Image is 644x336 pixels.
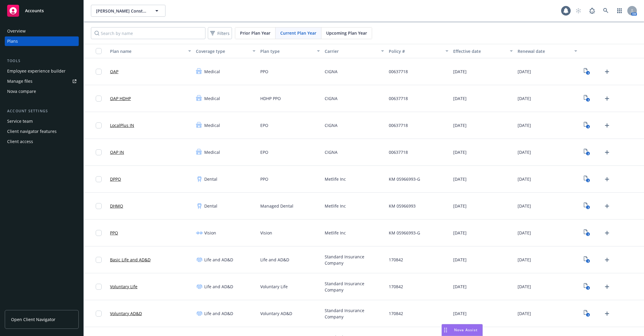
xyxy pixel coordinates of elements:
span: Standard Insurance Company [325,254,384,266]
div: Tools [5,58,79,64]
text: 3 [587,98,589,102]
span: [DATE] [453,95,467,102]
span: Life and AD&D [260,257,289,263]
a: View Plan Documents [582,309,592,318]
a: Upload Plan Documents [602,174,612,184]
a: View Plan Documents [582,148,592,157]
span: [DATE] [518,257,531,263]
span: Life and AD&D [204,310,233,317]
div: Carrier [325,48,378,54]
button: Coverage type [193,44,258,58]
a: Upload Plan Documents [602,309,612,318]
span: [DATE] [453,68,467,75]
input: Toggle Row Selected [96,69,102,75]
a: View Plan Documents [582,282,592,291]
button: [PERSON_NAME] Construction Company [91,5,165,17]
input: Toggle Row Selected [96,230,102,236]
span: EPO [260,122,268,128]
span: Metlife Inc [325,203,346,209]
span: 00637718 [389,149,408,155]
a: Upload Plan Documents [602,121,612,130]
div: Client navigator features [7,127,57,136]
div: Employee experience builder [7,66,66,76]
span: 170842 [389,283,403,290]
span: Medical [204,68,220,75]
a: View Plan Documents [582,174,592,184]
a: View Plan Documents [582,67,592,76]
div: Client access [7,137,33,146]
button: Plan type [258,44,322,58]
text: 3 [587,259,589,263]
span: [DATE] [453,257,467,263]
a: Report a Bug [586,5,598,17]
a: Start snowing [572,5,584,17]
text: 3 [587,152,589,156]
a: Overview [5,26,79,36]
span: [DATE] [453,230,467,236]
span: Prior Plan Year [240,30,270,36]
span: HDHP PPO [260,95,281,102]
a: Upload Plan Documents [602,228,612,238]
span: Metlife Inc [325,230,346,236]
text: 3 [587,313,589,317]
input: Toggle Row Selected [96,311,102,317]
input: Search by name [91,27,205,39]
div: Overview [7,26,26,36]
div: Plan name [110,48,185,54]
div: Policy # [389,48,442,54]
a: Upload Plan Documents [602,201,612,211]
span: [DATE] [518,310,531,317]
button: Renewal date [515,44,580,58]
span: Life and AD&D [204,283,233,290]
a: DPPO [110,176,121,182]
input: Toggle Row Selected [96,96,102,102]
span: 00637718 [389,68,408,75]
text: 3 [587,205,589,209]
input: Toggle Row Selected [96,122,102,128]
span: Medical [204,122,220,128]
input: Select all [96,48,102,54]
span: Current Plan Year [280,30,316,36]
button: Carrier [322,44,387,58]
a: OAP [110,68,118,75]
a: Voluntary Life [110,283,137,290]
span: Accounts [25,8,44,13]
span: Upcoming Plan Year [326,30,367,36]
span: [DATE] [518,176,531,182]
span: Life and AD&D [204,257,233,263]
input: Toggle Row Selected [96,284,102,290]
a: Switch app [614,5,626,17]
a: OAP IN [110,149,124,155]
span: Standard Insurance Company [325,307,384,320]
div: Plans [7,36,18,46]
span: CIGNA [325,122,338,128]
span: [DATE] [518,149,531,155]
text: 3 [587,71,589,75]
span: PPO [260,176,268,182]
div: Account settings [5,108,79,114]
a: Voluntary AD&D [110,310,142,317]
a: View Plan Documents [582,94,592,103]
a: Service team [5,116,79,126]
text: 3 [587,179,589,182]
span: [DATE] [453,203,467,209]
span: [DATE] [453,122,467,128]
span: Vision [204,230,216,236]
span: Metlife Inc [325,176,346,182]
span: 170842 [389,257,403,263]
a: Basic Life and AD&D [110,257,151,263]
button: Plan name [108,44,193,58]
div: Effective date [453,48,506,54]
button: Policy # [386,44,451,58]
span: [DATE] [518,95,531,102]
span: [PERSON_NAME] Construction Company [96,8,148,14]
a: Upload Plan Documents [602,255,612,265]
span: CIGNA [325,95,338,102]
span: 00637718 [389,95,408,102]
a: Manage files [5,76,79,86]
a: OAP HDHP [110,95,131,102]
span: [DATE] [518,68,531,75]
button: Filters [208,27,232,39]
span: [DATE] [518,203,531,209]
span: [DATE] [453,149,467,155]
